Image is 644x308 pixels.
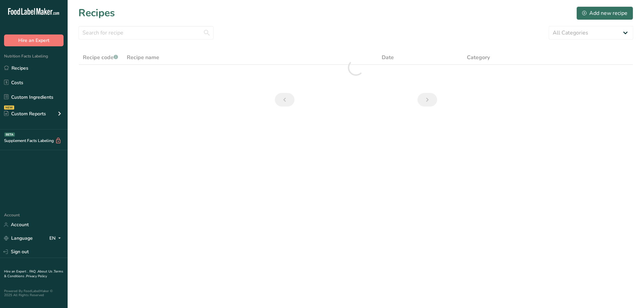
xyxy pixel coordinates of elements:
[275,93,294,106] a: Previous page
[4,105,14,110] div: NEW
[582,9,627,17] div: Add new recipe
[4,269,63,279] a: Terms & Conditions .
[4,110,46,117] div: Custom Reports
[38,269,54,274] a: About Us .
[576,6,633,20] button: Add new recipe
[78,26,214,40] input: Search for recipe
[4,133,15,137] div: BETA
[49,234,64,242] div: EN
[26,274,47,279] a: Privacy Policy
[4,232,33,244] a: Language
[29,269,38,274] a: FAQ .
[4,289,64,297] div: Powered By FoodLabelMaker © 2025 All Rights Reserved
[4,269,28,274] a: Hire an Expert .
[78,5,115,21] h1: Recipes
[4,34,64,46] button: Hire an Expert
[418,93,437,106] a: Next page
